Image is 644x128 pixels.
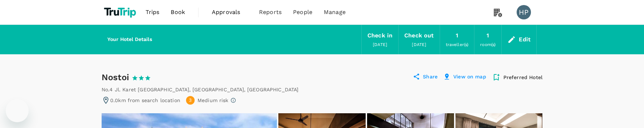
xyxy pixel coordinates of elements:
[412,42,426,47] span: [DATE]
[171,8,185,17] span: Book
[6,99,29,122] iframe: Button to launch messaging window
[102,4,140,20] img: TruTrip logo
[212,8,248,17] span: Approvals
[373,42,387,47] span: [DATE]
[259,8,282,17] span: Reports
[404,31,434,41] div: Check out
[107,36,152,44] h6: Your Hotel Details
[519,35,531,45] div: Edit
[503,74,542,81] p: Preferred Hotel
[367,31,392,41] div: Check in
[456,31,458,41] div: 1
[102,86,299,93] div: No.4 Jl. Karet [GEOGRAPHIC_DATA] , [GEOGRAPHIC_DATA] , [GEOGRAPHIC_DATA]
[423,73,438,82] p: Share
[197,97,229,104] p: Medium risk
[517,5,531,19] div: HP
[146,8,160,17] span: Trips
[453,73,486,82] p: View on map
[446,42,469,47] span: traveller(s)
[487,31,489,41] div: 1
[102,72,164,83] div: Nostoi
[293,8,312,17] span: People
[324,8,346,17] span: Manage
[480,42,496,47] span: room(s)
[110,97,180,104] p: 0.0km from search location
[189,97,192,104] span: 3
